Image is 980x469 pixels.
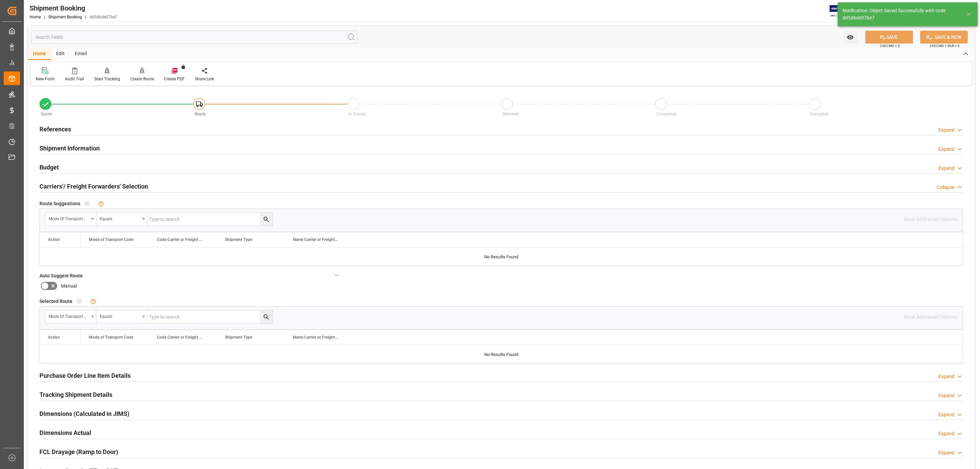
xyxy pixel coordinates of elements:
span: Manual [61,282,77,290]
span: Ready [195,112,206,116]
div: Expand [938,449,954,456]
span: Shipment Type [225,237,252,242]
div: Collapse [936,184,954,191]
span: Name Carrier or Freight Forwarder [293,335,339,340]
h2: Dimensions (Calculated in JIMS) [39,409,129,418]
div: Share Link [195,76,214,82]
div: Email [70,48,92,60]
div: Edit [51,48,70,60]
button: search button [260,310,273,323]
span: Name Carrier or Freight Forwarder [293,237,339,242]
a: Shipment Booking [48,15,82,19]
button: SAVE [865,31,913,44]
div: Mode of Transport Code [49,214,89,222]
div: New Form [36,76,55,82]
span: Code Carrier or Freight Forwarder [157,335,202,340]
input: Search Fields [31,31,358,44]
img: Exertis%20JAM%20-%20Email%20Logo.jpg_1722504956.jpg [830,5,853,17]
span: Ctrl/CMD + Shift + S [930,43,960,48]
div: Equals [100,312,140,320]
input: Type to search [147,310,273,323]
div: Expand [938,411,954,418]
span: Delivered [502,112,519,116]
span: Shipment Type [225,335,252,340]
h2: Dimensions Actual [39,428,91,437]
button: open menu [45,310,96,323]
div: Home [28,48,51,60]
div: Expand [938,373,954,380]
h2: FCL Drayage (Ramp to Door) [39,447,118,456]
span: Selected Route [39,298,72,305]
span: Completed [656,112,676,116]
div: Notification: Object Saved Successfully with code dd5d6de07be7 [843,7,960,21]
h2: Budget [39,163,59,172]
h2: Carriers'/ Freight Forwarders' Selection [39,182,148,191]
button: SAVE & NEW [920,31,968,44]
span: Auto Suggest Route [39,272,83,279]
span: Cancelled [810,112,828,116]
div: Start Tracking [94,76,120,82]
span: In-Transit [348,112,366,116]
div: Expand [938,392,954,399]
h2: Shipment Information [39,144,100,153]
div: Expand [938,165,954,172]
h2: Purchase Order Line Item Details [39,371,131,380]
div: Mode of Transport Code [49,312,89,320]
button: open menu [45,213,96,226]
span: Ctrl/CMD + S [880,43,900,48]
button: open menu [96,213,147,226]
div: Action [48,237,60,242]
div: Expand [938,430,954,437]
h2: References [39,125,71,134]
h2: Tracking Shipment Details [39,390,112,399]
div: Shipment Booking [30,3,117,13]
div: Action [48,335,60,340]
button: open menu [96,310,147,323]
input: Type to search [147,213,273,226]
span: Mode of Transport Code [89,237,133,242]
span: Route Suggestions [39,200,80,207]
button: search button [260,213,273,226]
div: Audit Trail [65,76,84,82]
div: Create Route [130,76,154,82]
button: open menu [843,31,857,44]
a: Home [30,15,41,19]
div: Equals [100,214,140,222]
div: Expand [938,146,954,153]
button: Auto Suggest Route [332,271,341,280]
div: Expand [938,127,954,134]
span: Mode of Transport Code [89,335,133,340]
span: Code Carrier or Freight Forwarder [157,237,202,242]
span: Quote [41,112,52,116]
